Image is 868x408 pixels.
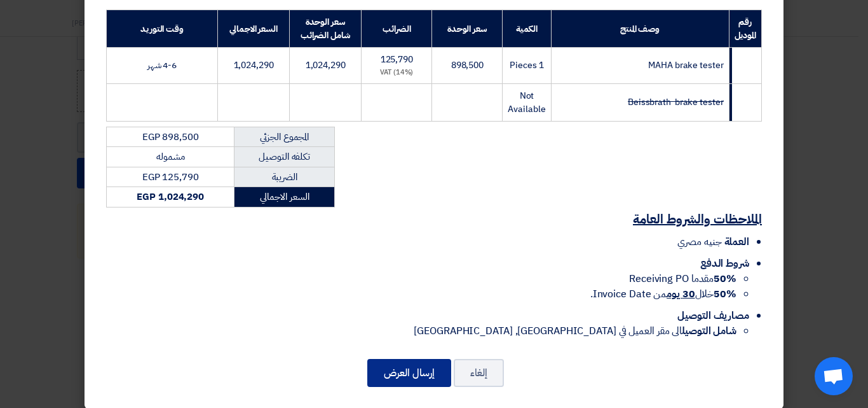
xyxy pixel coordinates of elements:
td: الضريبة [234,167,335,187]
td: EGP 898,500 [107,127,234,147]
span: مصاريف التوصيل [677,308,749,323]
span: مقدما Receiving PO [629,271,736,286]
u: 30 يوم [667,286,695,302]
th: رقم الموديل [729,10,761,48]
strong: 50% [714,286,736,302]
td: تكلفه التوصيل [234,147,335,167]
th: سعر الوحدة شامل الضرائب [290,10,362,48]
span: خلال من Invoice Date. [590,286,736,302]
span: 898,500 [451,59,484,72]
span: Not Available [508,89,545,116]
span: 125,790 [381,53,413,66]
u: الملاحظات والشروط العامة [633,209,762,229]
span: شروط الدفع [700,256,749,271]
li: الى مقر العميل في [GEOGRAPHIC_DATA], [GEOGRAPHIC_DATA] [106,323,736,339]
span: جنيه مصري [677,234,721,250]
span: MAHA brake tester [648,59,723,72]
span: 1 Pieces [510,59,543,72]
span: العملة [724,234,749,250]
strike: Beissbrath brake tester [628,95,724,109]
span: 1,024,290 [234,59,274,72]
span: 1,024,290 [306,59,346,72]
span: مشموله [156,150,184,164]
strong: شامل التوصيل [682,323,736,339]
td: المجموع الجزئي [234,127,335,147]
th: وصف المنتج [551,10,729,48]
th: الكمية [503,10,551,48]
span: 4-6 شهر [147,59,177,72]
span: EGP 125,790 [142,170,199,184]
button: إلغاء [454,359,504,387]
strong: EGP 1,024,290 [137,190,204,204]
th: سعر الوحدة [432,10,503,48]
div: (14%) VAT [367,67,426,78]
td: السعر الاجمالي [234,187,335,208]
div: Open chat [815,357,853,395]
th: السعر الاجمالي [218,10,290,48]
th: الضرائب [362,10,432,48]
strong: 50% [714,271,736,286]
button: إرسال العرض [367,359,451,387]
th: وقت التوريد [107,10,218,48]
